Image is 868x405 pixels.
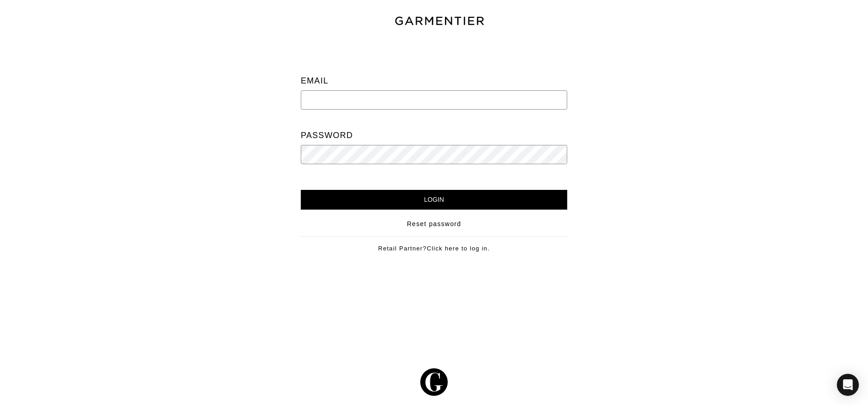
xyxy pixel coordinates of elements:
[394,15,485,27] img: garmentier-text-8466448e28d500cc52b900a8b1ac6a0b4c9bd52e9933ba870cc531a186b44329.png
[301,236,567,253] div: Retail Partner?
[301,126,353,145] label: Password
[837,374,859,396] div: Open Intercom Messenger
[301,72,329,90] label: Email
[301,190,567,210] input: Login
[427,245,490,252] a: Click here to log in.
[407,219,461,229] a: Reset password
[420,368,448,396] img: g-602364139e5867ba59c769ce4266a9601a3871a1516a6a4c3533f4bc45e69684.svg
